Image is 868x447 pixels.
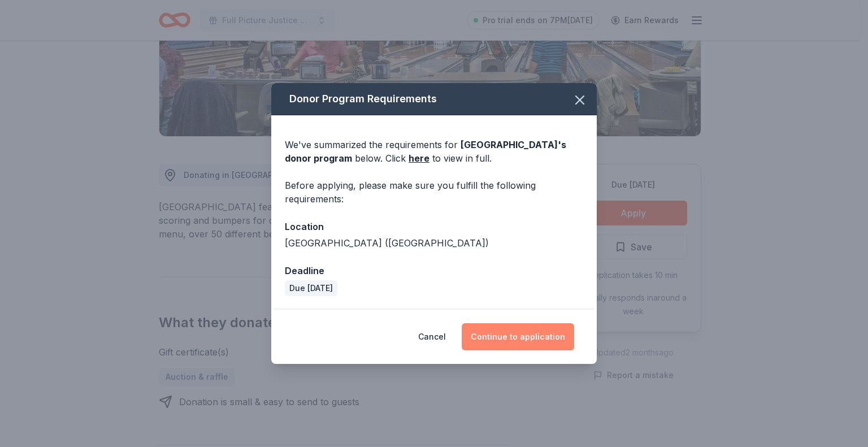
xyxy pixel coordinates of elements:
div: Deadline [285,263,583,278]
button: Cancel [418,323,446,350]
div: We've summarized the requirements for below. Click to view in full. [285,138,583,165]
div: Location [285,219,583,234]
div: Due [DATE] [285,280,337,296]
div: Donor Program Requirements [271,83,597,115]
button: Continue to application [462,323,574,350]
a: here [409,151,429,165]
div: [GEOGRAPHIC_DATA] ([GEOGRAPHIC_DATA]) [285,236,583,250]
div: Before applying, please make sure you fulfill the following requirements: [285,179,583,206]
